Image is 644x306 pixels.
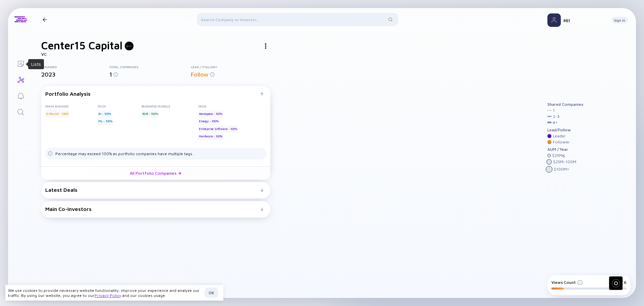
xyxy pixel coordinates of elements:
[191,65,270,69] div: Lead / Follow?
[562,153,565,158] div: ≤
[198,118,219,125] div: Energy - 100%
[198,133,223,140] div: Hardware - 100%
[41,71,109,78] div: 2023
[55,151,193,156] div: Percentage may exceed 100% as portfolio companies have multiple tags.
[553,140,570,144] div: Follower
[109,65,191,69] div: Total Companies
[563,17,606,23] div: Hi!
[547,102,583,107] div: Shared Companies
[553,114,559,119] div: 2 - 3
[210,72,215,77] img: Info for Lead / Follow?
[551,280,583,285] div: Views Count
[8,103,33,120] a: Search
[41,166,270,180] a: All Portfolio Companies
[552,153,565,158] div: $ 25M
[109,71,112,78] span: 1
[198,110,223,117] div: Aerospace - 100%
[553,120,557,125] div: 4 +
[98,110,112,117] div: AI - 100%
[619,280,627,285] div: 1/ 6
[198,104,266,108] div: Tags
[205,288,218,298] button: OK
[553,108,555,113] div: 1
[48,151,53,156] img: Tags Dislacimer info icon
[142,104,199,108] div: Business Models
[553,134,566,138] div: Leader
[45,104,98,108] div: Main rounds
[98,118,113,125] div: ML - 100%
[95,293,121,298] a: Privacy Policy
[8,55,33,71] a: Lists
[41,65,109,69] div: Founded
[8,288,202,298] div: We use cookies to provide necessary website functionality, improve your experience and analyze ou...
[45,187,260,193] div: Latest Deals
[8,87,33,103] a: Reminders
[45,110,69,117] div: D-Round - 100%
[547,13,561,27] img: Profile Picture
[41,39,122,52] h1: Center15 Capital
[198,125,238,132] div: Enterprise Software - 100%
[8,71,33,87] a: Investor Map
[31,61,41,68] div: Lists
[142,110,159,117] div: B2B - 100%
[45,206,260,212] div: Main Co-Investors
[553,160,576,164] div: $ 25M - 100M
[547,128,583,132] div: Lead/Follow
[113,72,118,77] img: Info for Total Companies
[265,43,266,49] img: Investor Actions
[547,147,583,152] div: AUM / Year
[98,104,142,108] div: Tech
[191,71,209,78] span: Follow
[611,17,628,24] button: Sign In
[554,167,569,172] div: $ 100M +
[45,91,260,97] div: Portfolio Analysis
[41,52,270,57] div: VC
